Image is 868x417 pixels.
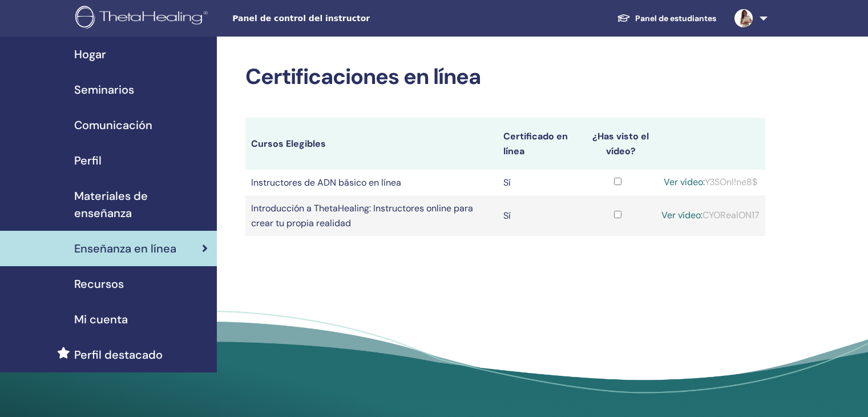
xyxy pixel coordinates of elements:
[74,276,124,291] font: Recursos
[74,82,134,97] font: Seminarios
[74,118,152,133] font: Comunicación
[592,130,649,157] font: ¿Has visto el vídeo?
[608,7,725,29] a: Panel de estudiantes
[703,209,760,221] font: CYORealON17
[251,202,473,228] font: Introducción a ThetaHealing: Instructores online para crear tu propia realidad
[503,210,511,222] font: Sí
[251,177,401,189] font: Instructores de ADN básico en línea
[251,138,326,150] font: Cursos Elegibles
[245,62,481,91] font: Certificaciones en línea
[74,153,102,168] font: Perfil
[232,14,370,23] font: Panel de control del instructor
[661,209,703,221] a: Ver vídeo:
[74,312,128,327] font: Mi cuenta
[74,241,176,256] font: Enseñanza en línea
[74,47,106,62] font: Hogar
[664,176,705,188] a: Ver vídeo:
[74,347,163,362] font: Perfil destacado
[617,13,631,23] img: graduation-cap-white.svg
[74,189,148,220] font: Materiales de enseñanza
[503,177,511,189] font: Sí
[75,6,212,31] img: logo.png
[635,13,716,23] font: Panel de estudiantes
[503,130,568,157] font: Certificado en línea
[705,176,757,188] font: Y3SOnl!ne8$
[734,9,753,27] img: default.jpg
